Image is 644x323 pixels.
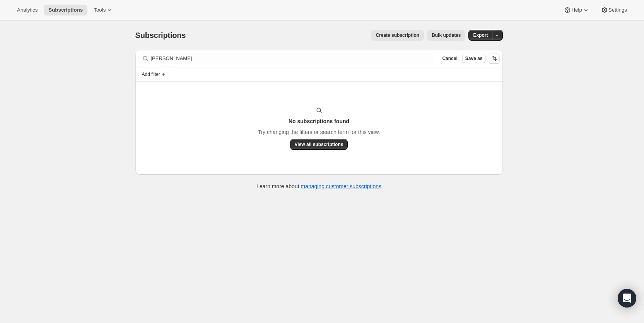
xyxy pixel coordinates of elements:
[142,71,160,77] span: Add filter
[290,139,348,150] button: View all subscriptions
[138,70,169,79] button: Add filter
[432,32,461,38] span: Bulk updates
[489,53,500,64] button: Sort the results
[135,31,186,40] span: Subscriptions
[462,54,486,63] button: Save as
[48,7,83,13] span: Subscriptions
[596,5,632,15] button: Settings
[89,5,118,15] button: Tools
[94,7,106,13] span: Tools
[559,5,594,15] button: Help
[376,32,419,38] span: Create subscription
[465,55,483,62] span: Save as
[468,30,492,41] button: Export
[301,183,381,189] a: managing customer subscriptions
[608,7,627,13] span: Settings
[473,32,488,38] span: Export
[17,7,38,13] span: Analytics
[289,117,349,125] h3: No subscriptions found
[442,55,457,62] span: Cancel
[571,7,582,13] span: Help
[618,289,636,308] div: Open Intercom Messenger
[256,182,381,190] p: Learn more about
[12,5,42,15] button: Analytics
[371,30,424,41] button: Create subscription
[439,54,460,63] button: Cancel
[295,141,343,148] span: View all subscriptions
[427,30,465,41] button: Bulk updates
[258,128,380,136] p: Try changing the filters or search term for this view.
[151,53,435,64] input: Filter subscribers
[44,5,87,15] button: Subscriptions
